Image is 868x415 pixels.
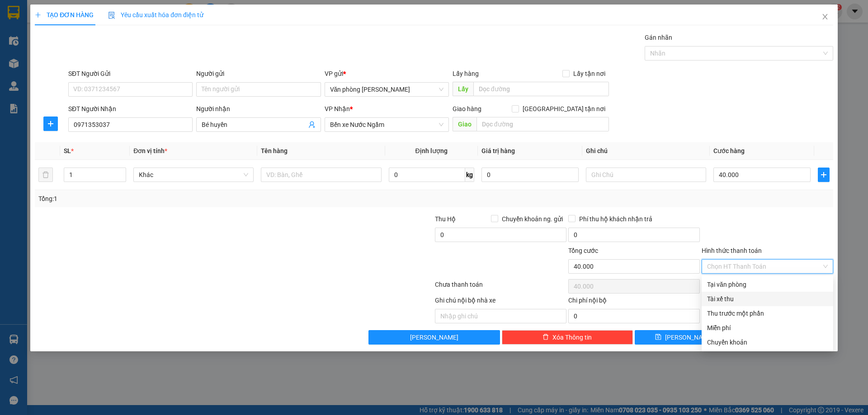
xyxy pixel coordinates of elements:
div: Chưa thanh toán [434,280,567,295]
div: Ghi chú nội bộ nhà xe [435,295,566,309]
span: Xóa Thông tin [552,332,592,342]
span: Giao [453,117,476,131]
span: kg [465,168,474,182]
button: plus [818,168,830,182]
div: Chuyển khoản [707,337,828,347]
div: SĐT Người Gửi [68,69,193,79]
label: Gán nhãn [645,34,672,41]
span: Định lượng [415,147,448,154]
div: SĐT Người Nhận [68,104,193,114]
span: Lấy [453,82,473,96]
div: Người nhận [196,104,321,114]
span: Giao hàng [453,105,481,112]
div: Chi phí nội bộ [568,295,700,309]
span: plus [44,120,57,127]
span: Bến xe Nước Ngầm [330,118,443,131]
span: plus [818,171,829,178]
span: Yêu cầu xuất hóa đơn điện tử [108,11,203,19]
div: Tổng: 1 [38,194,335,204]
span: Phí thu hộ khách nhận trả [576,214,656,224]
span: Tên hàng [261,147,288,154]
th: Ghi chú [582,142,710,160]
input: 0 [481,168,579,182]
span: [GEOGRAPHIC_DATA] tận nơi [519,104,609,114]
img: icon [108,12,115,19]
input: Nhập ghi chú [435,309,566,323]
span: close [821,13,829,20]
button: Close [812,5,838,30]
span: Lấy tận nơi [570,69,609,79]
span: Cước hàng [713,147,745,154]
div: Người gửi [196,69,321,79]
div: Miễn phí [707,323,828,333]
button: plus [43,117,58,131]
span: Tổng cước [568,247,598,254]
div: VP gửi [325,69,449,79]
span: save [655,334,661,341]
div: Tài xế thu [707,294,828,304]
span: [PERSON_NAME] [410,332,458,342]
span: user-add [308,121,316,128]
span: Khác [139,168,248,182]
input: VD: Bàn, Ghế [261,168,381,182]
span: Lấy hàng [453,70,479,77]
button: save[PERSON_NAME] [635,330,733,345]
span: Giá trị hàng [481,147,515,154]
input: Ghi Chú [586,168,706,182]
button: delete [38,168,53,182]
span: VP Nhận [325,105,350,112]
span: Thu Hộ [435,215,456,223]
button: [PERSON_NAME] [368,330,500,345]
span: [PERSON_NAME] [665,332,713,342]
input: Dọc đường [476,117,609,131]
span: delete [542,334,549,341]
label: Hình thức thanh toán [702,247,762,254]
span: Văn phòng Quỳnh Lưu [330,83,443,96]
div: Tại văn phòng [707,280,828,289]
div: Thu trước một phần [707,308,828,318]
button: deleteXóa Thông tin [502,330,633,345]
span: SL [64,147,71,154]
span: plus [35,12,41,18]
input: Dọc đường [473,82,609,96]
span: Đơn vị tính [133,147,167,154]
span: Chuyển khoản ng. gửi [498,214,566,224]
span: TẠO ĐƠN HÀNG [35,11,94,19]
